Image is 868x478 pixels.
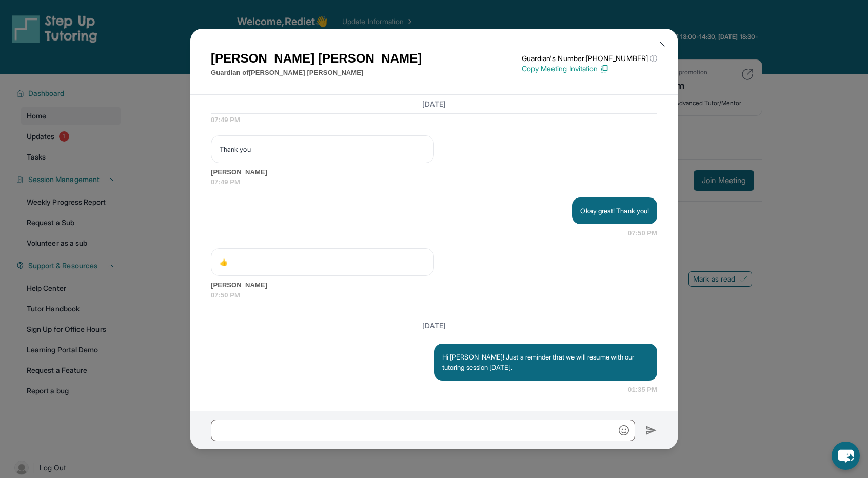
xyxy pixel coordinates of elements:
[645,424,657,436] img: Send icon
[600,64,609,73] img: Copy Icon
[619,425,629,435] img: Emoji
[442,352,649,372] p: Hi [PERSON_NAME]! Just a reminder that we will resume with our tutoring session [DATE].
[580,206,649,216] p: Okay great! Thank you!
[211,115,657,125] span: 07:49 PM
[832,442,860,470] button: chat-button
[658,40,666,48] img: Close Icon
[522,64,657,74] p: Copy Meeting Invitation
[211,167,657,177] span: [PERSON_NAME]
[211,280,657,290] span: [PERSON_NAME]
[650,53,657,64] span: ⓘ
[211,290,657,301] span: 07:50 PM
[211,177,657,187] span: 07:49 PM
[220,257,425,267] p: 👍
[211,68,422,78] p: Guardian of [PERSON_NAME] [PERSON_NAME]
[211,99,657,109] h3: [DATE]
[628,385,657,395] span: 01:35 PM
[628,228,657,238] span: 07:50 PM
[211,321,657,331] h3: [DATE]
[211,49,422,68] h1: [PERSON_NAME] [PERSON_NAME]
[220,144,425,154] p: Thank you
[522,53,657,64] p: Guardian's Number: [PHONE_NUMBER]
